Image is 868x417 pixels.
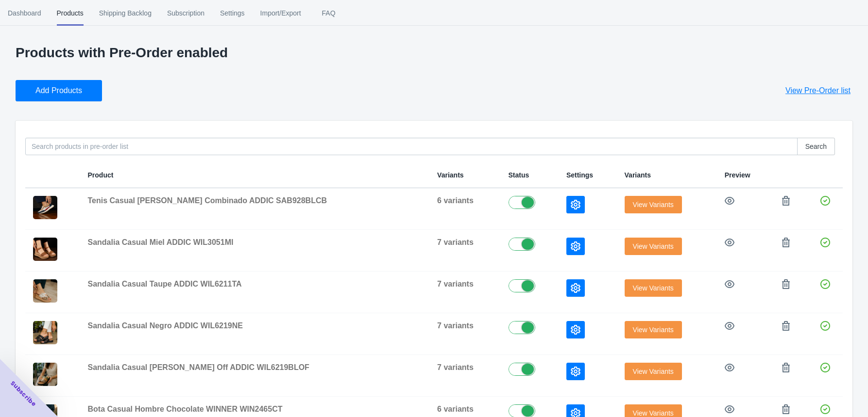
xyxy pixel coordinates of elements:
[220,0,245,26] span: Settings
[99,0,152,26] span: Shipping Backlog
[625,238,682,255] button: View Variants
[566,171,593,179] span: Settings
[88,196,327,205] span: Tenis Casual [PERSON_NAME] Combinado ADDIC SAB928BLCB
[35,86,82,96] span: Add Products
[88,238,234,246] span: Sandalia Casual Miel ADDIC WIL3051MI
[625,321,682,338] button: View Variants
[633,368,674,375] span: View Variants
[88,171,114,179] span: Product
[805,143,827,150] span: Search
[88,405,283,413] span: Bota Casual Hombre Chocolate WINNER WIN2465CT
[33,321,57,344] img: WIL6219NE.png
[725,171,750,179] span: Preview
[25,138,798,155] input: Search products in pre-order list
[88,321,243,330] span: Sandalia Casual Negro ADDIC WIL6219NE
[509,171,529,179] span: Status
[625,196,682,213] button: View Variants
[88,363,309,371] span: Sandalia Casual [PERSON_NAME] Off ADDIC WIL6219BLOF
[167,0,204,26] span: Subscription
[633,409,674,417] span: View Variants
[625,171,651,179] span: Variants
[633,326,674,334] span: View Variants
[437,238,474,246] span: 7 variants
[33,279,57,303] img: wil6211ta.png
[317,0,341,26] span: FAQ
[437,196,474,205] span: 6 variants
[633,242,674,250] span: View Variants
[633,201,674,208] span: View Variants
[88,280,242,288] span: Sandalia Casual Taupe ADDIC WIL6211TA
[9,379,38,408] span: Subscribe
[260,0,301,26] span: Import/Export
[437,405,474,413] span: 6 variants
[57,0,84,26] span: Products
[16,80,102,101] button: Add Products
[437,171,463,179] span: Variants
[437,321,474,330] span: 7 variants
[16,45,852,61] p: Products with Pre-Order enabled
[437,280,474,288] span: 7 variants
[633,284,674,292] span: View Variants
[437,363,474,371] span: 7 variants
[774,80,862,101] button: View Pre-Order list
[33,238,57,261] img: 20250812_1727_ZapatoEleganteDetallado_remix_01k2g9npyeekbvfvrmn44k2ct6.png
[8,0,41,26] span: Dashboard
[33,196,57,219] img: 20250730_1544_ZapatoDeportivoElegante_remix_01k1emj4keft8vhj7ahc3r6zy3.png
[797,138,835,155] button: Search
[785,86,851,96] span: View Pre-Order list
[625,363,682,380] button: View Variants
[625,279,682,297] button: View Variants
